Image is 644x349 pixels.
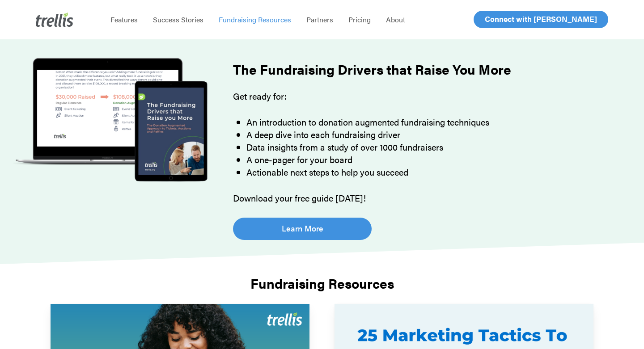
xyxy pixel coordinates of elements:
[299,15,341,24] a: Partners
[233,218,372,240] a: Learn More
[474,11,608,28] a: Connect with [PERSON_NAME]
[110,14,138,25] span: Features
[341,15,378,24] a: Pricing
[211,15,299,24] a: Fundraising Resources
[378,15,413,24] a: About
[246,116,600,128] li: An introduction to donation augmented fundraising techniques
[153,14,203,25] span: Success Stories
[36,13,73,27] img: Trellis
[348,14,371,25] span: Pricing
[282,222,323,235] span: Learn More
[233,59,511,79] strong: The Fundraising Drivers that Raise You More
[246,141,600,153] li: Data insights from a study of over 1000 fundraisers
[246,153,600,166] li: A one-pager for your board
[145,15,211,24] a: Success Stories
[233,90,600,116] p: Get ready for:
[246,128,600,141] li: A deep dive into each fundraising driver
[250,273,394,293] strong: Fundraising Resources
[219,14,291,25] span: Fundraising Resources
[233,192,600,204] p: Download your free guide [DATE]!
[246,166,600,178] li: Actionable next steps to help you succeed
[485,13,597,24] span: Connect with [PERSON_NAME]
[306,14,333,25] span: Partners
[386,14,405,25] span: About
[103,15,145,24] a: Features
